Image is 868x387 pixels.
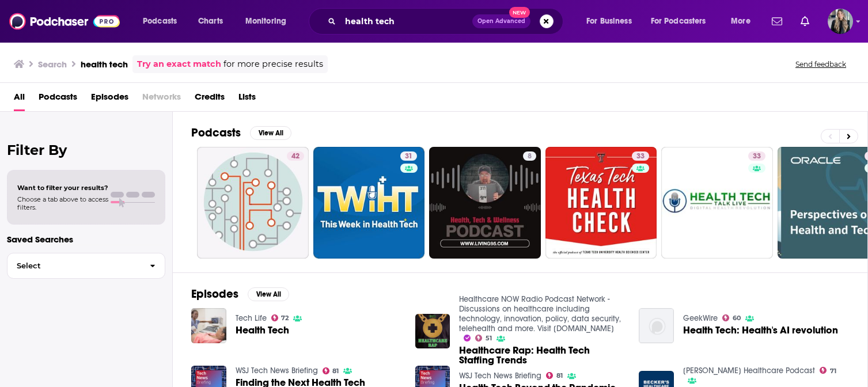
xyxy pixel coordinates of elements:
[820,367,836,374] a: 71
[683,313,718,323] a: GeekWire
[39,88,77,111] a: Podcasts
[683,366,815,375] a: Becker’s Healthcare Podcast
[661,147,773,259] a: 33
[198,13,223,29] span: Charts
[639,308,674,343] img: Health Tech: Health's AI revolution
[9,10,120,32] img: Podchaser - Follow, Share and Rate Podcasts
[191,126,241,140] h2: Podcasts
[731,13,751,29] span: More
[191,12,230,31] a: Charts
[7,262,141,270] span: Select
[828,9,853,34] img: User Profile
[415,314,450,349] img: Healthcare Rap: Health Tech Staffing Trends
[683,325,838,335] a: Health Tech: Health's AI revolution
[250,126,291,140] button: View All
[651,13,706,29] span: For Podcasters
[7,142,165,158] h2: Filter By
[291,151,300,162] span: 42
[486,336,492,341] span: 51
[546,372,563,379] a: 81
[238,88,256,111] a: Lists
[323,367,339,374] a: 81
[723,12,765,31] button: open menu
[796,12,814,31] a: Show notifications dropdown
[477,18,525,24] span: Open Advanced
[733,316,741,321] span: 60
[578,12,646,31] button: open menu
[191,126,291,140] a: PodcastsView All
[459,371,541,381] a: WSJ Tech News Briefing
[7,253,165,279] button: Select
[91,88,128,111] a: Episodes
[320,8,574,35] div: Search podcasts, credits, & more...
[400,151,417,161] a: 31
[556,373,563,378] span: 81
[14,88,25,111] a: All
[223,58,323,71] span: for more precise results
[643,12,723,31] button: open menu
[828,9,853,34] button: Show profile menu
[143,13,177,29] span: Podcasts
[405,151,412,162] span: 31
[237,12,301,31] button: open menu
[197,147,309,259] a: 42
[245,13,286,29] span: Monitoring
[753,151,761,162] span: 33
[17,195,108,211] span: Choose a tab above to access filters.
[17,184,108,192] span: Want to filter your results?
[135,12,192,31] button: open menu
[271,314,289,321] a: 72
[195,88,225,111] a: Credits
[191,308,226,343] img: Health Tech
[509,7,530,18] span: New
[545,147,657,259] a: 33
[472,14,530,28] button: Open AdvancedNew
[137,58,221,71] a: Try an exact match
[429,147,541,259] a: 8
[38,59,67,70] h3: Search
[636,151,645,162] span: 33
[528,151,532,162] span: 8
[459,346,625,365] a: Healthcare Rap: Health Tech Staffing Trends
[248,287,289,301] button: View All
[236,366,318,375] a: WSJ Tech News Briefing
[313,147,425,259] a: 31
[828,9,853,34] span: Logged in as MaggieWard
[722,314,741,321] a: 60
[81,59,128,70] h3: health tech
[748,151,765,161] a: 33
[340,12,472,31] input: Search podcasts, credits, & more...
[459,294,621,333] a: Healthcare NOW Radio Podcast Network - Discussions on healthcare including technology, innovation...
[236,325,289,335] a: Health Tech
[142,88,181,111] span: Networks
[767,12,787,31] a: Show notifications dropdown
[7,234,165,245] p: Saved Searches
[236,313,267,323] a: Tech Life
[523,151,536,161] a: 8
[586,13,632,29] span: For Business
[332,369,339,374] span: 81
[281,316,289,321] span: 72
[191,287,289,301] a: EpisodesView All
[792,59,850,69] button: Send feedback
[287,151,304,161] a: 42
[191,287,238,301] h2: Episodes
[632,151,649,161] a: 33
[475,335,492,342] a: 51
[830,369,836,374] span: 71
